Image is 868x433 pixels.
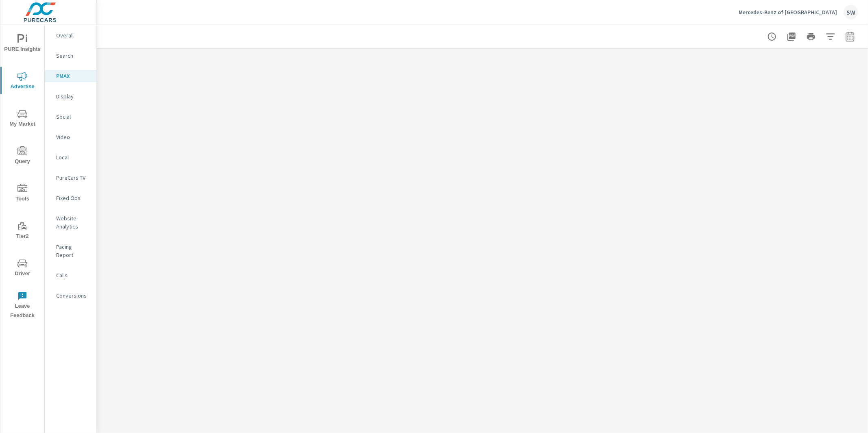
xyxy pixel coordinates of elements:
div: Fixed Ops [45,192,96,204]
div: SW [844,5,858,20]
div: Calls [45,269,96,281]
button: Print Report [803,28,819,45]
div: Search [45,50,96,62]
span: My Market [3,109,42,129]
p: Overall [56,31,90,39]
p: Search [56,52,90,60]
p: Display [56,92,90,100]
div: PureCars TV [45,172,96,184]
p: Conversions [56,292,90,300]
p: PMAX [56,72,90,80]
div: PMAX [45,70,96,82]
p: Social [56,113,90,121]
div: Website Analytics [45,212,96,233]
p: Fixed Ops [56,194,90,202]
div: Social [45,111,96,123]
p: Video [56,133,90,141]
p: PureCars TV [56,174,90,182]
p: Pacing Report [56,243,90,259]
p: Calls [56,271,90,279]
p: Local [56,153,90,161]
span: Driver [3,259,42,279]
span: Advertise [3,72,42,91]
button: "Export Report to PDF" [783,28,800,45]
div: Display [45,90,96,102]
div: Conversions [45,289,96,302]
span: Tools [3,184,42,204]
button: Apply Filters [822,28,839,45]
div: Local [45,151,96,163]
span: Query [3,146,42,166]
span: Leave Feedback [3,291,42,320]
div: Overall [45,29,96,41]
button: Select Date Range [842,28,858,45]
div: nav menu [0,24,44,324]
p: Mercedes-Benz of [GEOGRAPHIC_DATA] [739,9,837,16]
span: PURE Insights [3,34,42,54]
div: Video [45,131,96,143]
span: Tier2 [3,221,42,241]
div: Pacing Report [45,241,96,261]
p: Website Analytics [56,214,90,231]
